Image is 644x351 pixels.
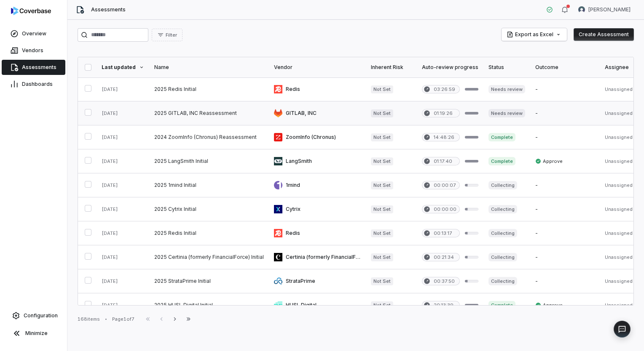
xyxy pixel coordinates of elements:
[2,43,65,58] a: Vendors
[530,101,600,125] td: -
[573,3,636,16] button: Diana Esparza avatar[PERSON_NAME]
[578,6,585,13] img: Diana Esparza avatar
[530,125,600,149] td: -
[2,60,65,75] a: Assessments
[588,6,631,13] span: [PERSON_NAME]
[154,64,264,71] div: Name
[22,64,56,71] span: Assessments
[2,77,65,92] a: Dashboards
[488,64,525,71] div: Status
[112,316,134,322] div: Page 1 of 7
[22,81,53,88] span: Dashboards
[11,7,51,15] img: logo-D7KZi-bG.svg
[166,32,177,38] span: Filter
[152,29,182,41] button: Filter
[22,30,46,37] span: Overview
[530,245,600,269] td: -
[530,269,600,293] td: -
[502,28,567,41] button: Export as Excel
[422,64,478,71] div: Auto-review progress
[530,173,600,197] td: -
[535,64,595,71] div: Outcome
[530,221,600,245] td: -
[78,316,100,322] div: 168 items
[24,312,58,319] span: Configuration
[2,26,65,41] a: Overview
[371,64,412,71] div: Inherent Risk
[530,197,600,221] td: -
[102,64,144,71] div: Last updated
[105,316,107,322] div: •
[274,64,361,71] div: Vendor
[574,28,634,41] button: Create Assessment
[91,6,126,13] span: Assessments
[530,77,600,101] td: -
[22,47,43,54] span: Vendors
[3,308,64,323] a: Configuration
[3,325,64,342] button: Minimize
[25,330,48,337] span: Minimize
